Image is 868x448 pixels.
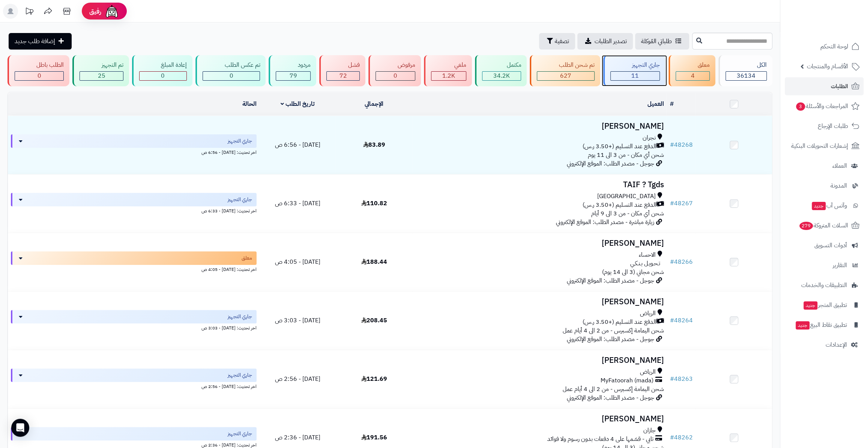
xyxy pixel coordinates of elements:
[537,61,594,69] div: تم شحن الطلب
[228,196,252,203] span: جاري التجهيز
[833,260,847,271] span: التقارير
[640,368,655,376] span: الرياض
[785,137,863,155] a: إشعارات التحويلات البنكية
[422,55,473,86] a: ملغي 1.2K
[104,4,119,19] img: ai-face.png
[631,71,639,80] span: 11
[555,37,569,46] span: تصفية
[562,385,664,394] span: شحن اليمامة إكسبرس - من 2 الى 4 أيام عمل
[327,72,359,80] div: 72
[89,7,101,16] span: رفيق
[795,320,847,330] span: تطبيق نقاط البيع
[610,61,660,69] div: جاري التجهيز
[15,37,55,46] span: إضافة طلب جديد
[326,61,360,69] div: فشل
[582,318,656,326] span: الدفع عند التسليم (+3.50 ر.س)
[431,72,466,80] div: 1159
[80,61,123,69] div: تم التجهيز
[676,72,709,80] div: 4
[98,71,105,80] span: 25
[228,137,252,145] span: جاري التجهيز
[582,201,656,209] span: الدفع عند التسليم (+3.50 ر.س)
[556,218,654,227] span: زيارة مباشرة - مصدر الطلب: الموقع الإلكتروني
[795,101,848,111] span: المراجعات والأسئلة
[276,61,310,69] div: مردود
[670,433,692,442] a: #48262
[276,72,310,80] div: 79
[194,55,267,86] a: تم عكس الطلب 0
[38,71,41,80] span: 0
[670,199,674,208] span: #
[365,99,383,108] a: الإجمالي
[630,259,660,268] span: تـحـويـل بـنـكـي
[785,38,863,56] a: لوحة التحكم
[591,209,664,218] span: شحن أي مكان - من 3 الى 9 أيام
[799,220,848,231] span: السلات المتروكة
[670,316,692,325] a: #48264
[267,55,317,86] a: مردود 79
[796,102,805,111] span: 3
[361,433,387,442] span: 191.56
[537,72,594,80] div: 627
[131,55,194,86] a: إعادة المبلغ 0
[528,55,601,86] a: تم شحن الطلب 627
[820,41,848,52] span: لوحة التحكم
[642,134,655,142] span: نجران
[785,296,863,314] a: تطبيق المتجرجديد
[676,61,709,69] div: معلق
[275,257,320,266] span: [DATE] - 4:05 ص
[228,430,252,437] span: جاري التجهيز
[318,55,367,86] a: فشل 72
[560,71,571,80] span: 627
[203,61,260,69] div: تم عكس الطلب
[9,33,72,50] a: إضافة طلب جديد
[785,316,863,334] a: تطبيق نقاط البيعجديد
[791,141,848,151] span: إشعارات التحويلات البنكية
[547,435,653,443] span: تابي - قسّمها على 4 دفعات بدون رسوم ولا فوائد
[242,99,257,108] a: الحالة
[737,71,755,80] span: 36134
[785,117,863,135] a: طلبات الإرجاع
[566,393,654,402] span: جوجل - مصدر الطلب: الموقع الإلكتروني
[670,433,674,442] span: #
[361,257,387,266] span: 188.44
[140,72,186,80] div: 0
[161,71,165,80] span: 0
[785,336,863,354] a: الإعدادات
[493,71,510,80] span: 34.2K
[817,21,861,37] img: logo-2.png
[785,216,863,235] a: السلات المتروكة279
[641,37,672,46] span: طلباتي المُوكلة
[670,99,673,108] a: #
[670,140,674,149] span: #
[587,150,664,159] span: شحن أي مكان - من 3 الى 11 يوم
[826,340,847,350] span: الإعدادات
[807,61,848,72] span: الأقسام والمنتجات
[670,374,692,383] a: #48263
[375,61,415,69] div: مرفوض
[785,177,863,195] a: المدونة
[691,71,694,80] span: 4
[801,280,847,290] span: التطبيقات والخدمات
[799,222,813,230] span: 279
[577,33,633,50] a: تصدير الطلبات
[566,335,654,344] span: جوجل - مصدر الطلب: الموقع الإلكتروني
[832,161,847,171] span: العملاء
[667,55,716,86] a: معلق 4
[71,55,130,86] a: تم التجهيز 25
[602,55,667,86] a: جاري التجهيز 11
[611,72,659,80] div: 11
[785,77,863,95] a: الطلبات
[363,140,385,149] span: 83.89
[785,276,863,294] a: التطبيقات والخدمات
[290,71,297,80] span: 79
[803,301,817,310] span: جديد
[670,374,674,383] span: #
[785,236,863,254] a: أدوات التسويق
[281,99,315,108] a: تاريخ الطلب
[811,200,847,211] span: وآتس آب
[139,61,187,69] div: إعادة المبلغ
[393,71,397,80] span: 0
[442,71,455,80] span: 1.2K
[482,72,521,80] div: 34157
